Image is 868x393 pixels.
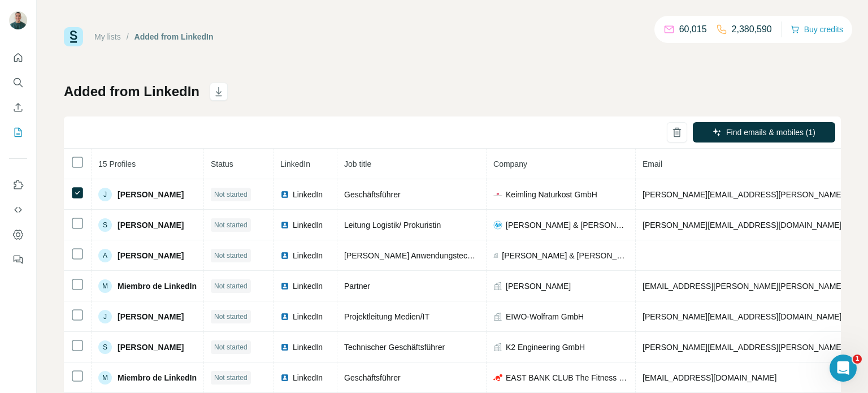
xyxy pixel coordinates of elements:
span: Company [493,159,527,169]
span: LinkedIn [293,280,323,292]
img: Avatar [9,11,27,29]
span: [PERSON_NAME] [118,219,184,231]
span: Geschäftsführer [344,373,401,382]
span: LinkedIn [293,372,323,383]
span: K2 Engineering GmbH [506,342,585,353]
iframe: Intercom live chat [830,355,857,382]
span: Technischer Geschäftsführer [344,343,445,352]
img: LinkedIn logo [280,282,289,291]
span: LinkedIn [293,250,323,261]
img: LinkedIn logo [280,251,289,260]
div: M [98,279,112,293]
span: Not started [214,220,248,230]
span: Not started [214,342,248,352]
img: company-logo [493,373,502,382]
img: LinkedIn logo [280,312,289,321]
span: Miembro de LinkedIn [118,372,197,383]
div: J [98,310,112,323]
div: J [98,188,112,201]
span: Not started [214,251,248,261]
span: LinkedIn [293,342,323,353]
span: Miembro de LinkedIn [118,280,197,292]
span: LinkedIn [293,219,323,231]
img: LinkedIn logo [280,373,289,382]
span: [PERSON_NAME] [118,311,184,322]
button: Use Surfe API [9,200,27,220]
span: Keimling Naturkost GmbH [506,189,597,200]
span: EIWO-Wolfram GmbH [506,311,584,322]
img: company-logo [493,190,502,199]
div: M [98,371,112,385]
span: LinkedIn [280,159,310,169]
span: 1 [853,355,862,364]
span: Find emails & mobiles (1) [726,127,815,138]
span: Partner [344,282,370,291]
span: [PERSON_NAME] [118,189,184,200]
span: [PERSON_NAME] [118,250,184,261]
span: Not started [214,312,248,322]
img: company-logo [493,221,502,230]
span: [PERSON_NAME][EMAIL_ADDRESS][DOMAIN_NAME] [643,221,841,230]
span: [PERSON_NAME] [506,280,571,292]
span: Status [211,159,233,169]
span: 15 Profiles [98,159,136,169]
button: Buy credits [791,21,843,37]
button: Enrich CSV [9,97,27,118]
img: LinkedIn logo [280,190,289,199]
span: [PERSON_NAME] & [PERSON_NAME] Verpackungen GmbH [502,250,628,261]
button: Use Surfe on LinkedIn [9,175,27,195]
div: S [98,218,112,232]
div: Added from LinkedIn [134,31,214,42]
img: Surfe Logo [64,27,83,46]
p: 2,380,590 [732,23,772,36]
button: Quick start [9,47,27,68]
span: LinkedIn [293,189,323,200]
li: / [127,31,129,42]
span: [PERSON_NAME][EMAIL_ADDRESS][DOMAIN_NAME] [643,312,841,321]
span: Job title [344,159,371,169]
span: Not started [214,373,248,383]
button: My lists [9,122,27,142]
span: [PERSON_NAME] Anwendungstechnik/Qualitätslabor [344,251,533,260]
p: 60,015 [679,23,707,36]
span: Not started [214,281,248,291]
span: LinkedIn [293,311,323,322]
span: EAST BANK CLUB The Fitness Factory GmbH [506,372,628,383]
span: Geschäftsführer [344,190,401,199]
button: Search [9,72,27,93]
a: My lists [94,32,121,41]
span: Projektleitung Medien/IT [344,312,429,321]
span: Email [643,159,662,169]
div: A [98,249,112,262]
span: Leitung Logistik/ Prokuristin [344,221,441,230]
h1: Added from LinkedIn [64,83,199,101]
button: Feedback [9,249,27,270]
button: Find emails & mobiles (1) [693,122,835,142]
span: [EMAIL_ADDRESS][DOMAIN_NAME] [643,373,776,382]
img: LinkedIn logo [280,343,289,352]
span: Not started [214,189,248,200]
img: LinkedIn logo [280,221,289,230]
div: S [98,340,112,354]
span: [PERSON_NAME] [118,342,184,353]
span: [PERSON_NAME] & [PERSON_NAME] Verpackungen GmbH [506,219,628,231]
button: Dashboard [9,224,27,245]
